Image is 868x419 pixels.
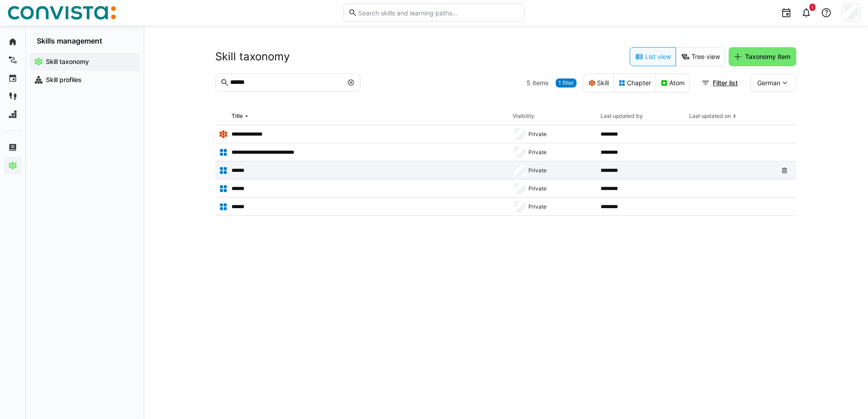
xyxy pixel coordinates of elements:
h2: Skill taxonomy [215,50,290,63]
eds-button-option: Skill [583,73,614,93]
input: Search skills and learning paths… [357,9,520,17]
span: 5 [527,78,531,88]
span: German [757,78,780,88]
span: Taxonomy item [744,52,792,61]
eds-button-option: Chapter [613,73,656,93]
span: 1 filter [558,79,574,87]
span: Private [528,131,547,138]
div: Visibility [513,112,534,120]
button: Filter list [696,74,744,92]
span: 1 [811,5,814,10]
div: Last updated on [689,112,731,120]
eds-button-option: Atom [656,73,690,93]
div: Title [232,112,243,120]
span: Filter list [711,78,739,88]
span: Private [528,149,547,156]
span: Private [528,185,547,192]
span: Private [528,167,547,174]
span: items [533,78,549,88]
eds-button-option: List view [630,47,676,66]
div: Last updated by [601,112,643,120]
button: Taxonomy item [729,47,796,66]
span: Private [528,203,547,210]
eds-button-option: Tree view [676,47,725,66]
